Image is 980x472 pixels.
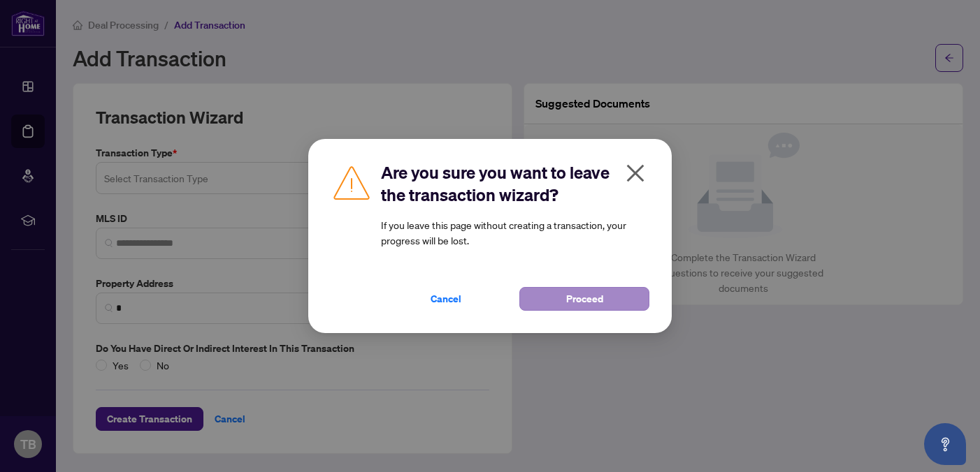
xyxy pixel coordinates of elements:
[381,161,649,206] h2: Are you sure you want to leave the transaction wizard?
[566,288,603,310] span: Proceed
[624,162,647,184] span: close
[431,288,461,310] span: Cancel
[924,423,966,465] button: Open asap
[381,287,511,311] button: Cancel
[519,287,649,311] button: Proceed
[381,217,649,248] article: If you leave this page without creating a transaction, your progress will be lost.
